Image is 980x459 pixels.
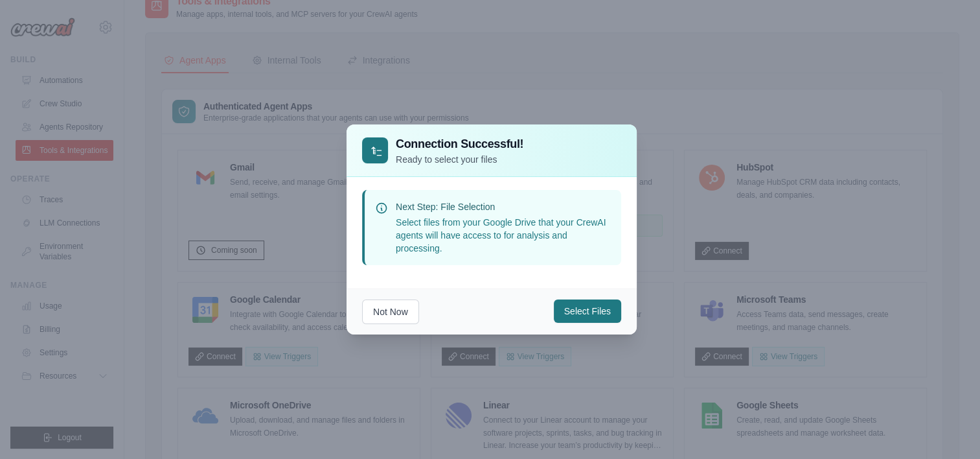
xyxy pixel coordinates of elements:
[396,135,523,153] h3: Connection Successful!
[396,200,611,213] p: Next Step: File Selection
[554,300,621,323] button: Select Files
[362,300,419,324] button: Not Now
[396,153,523,166] p: Ready to select your files
[396,216,611,255] p: Select files from your Google Drive that your CrewAI agents will have access to for analysis and ...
